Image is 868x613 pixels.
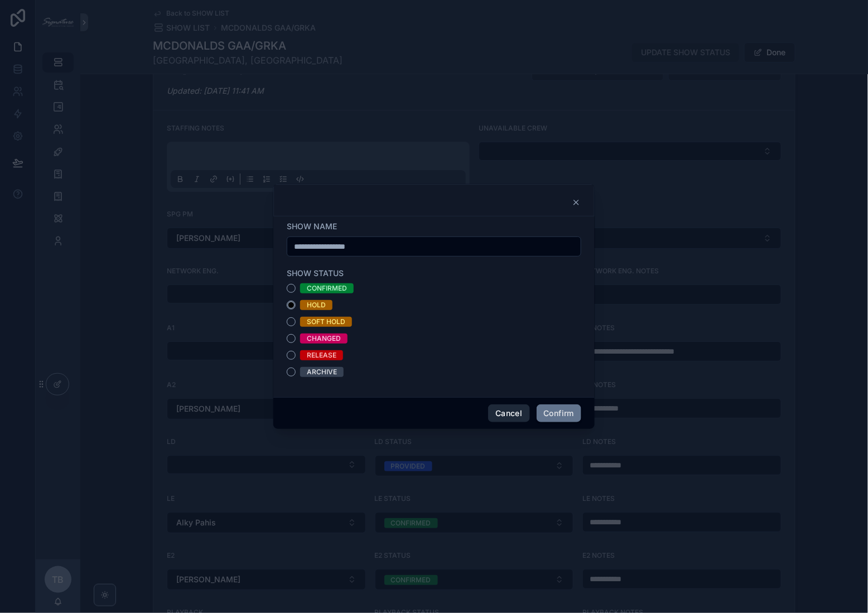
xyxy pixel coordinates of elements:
div: HOLD [307,300,326,310]
div: RELEASE [307,350,336,360]
span: SHOW STATUS [287,268,344,278]
button: Cancel [488,404,529,422]
div: ARCHIVE [307,367,337,377]
div: CONFIRMED [307,283,347,293]
div: SOFT HOLD [307,317,345,327]
button: Confirm [537,404,581,422]
span: SHOW NAME [287,221,337,231]
div: CHANGED [307,334,341,344]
